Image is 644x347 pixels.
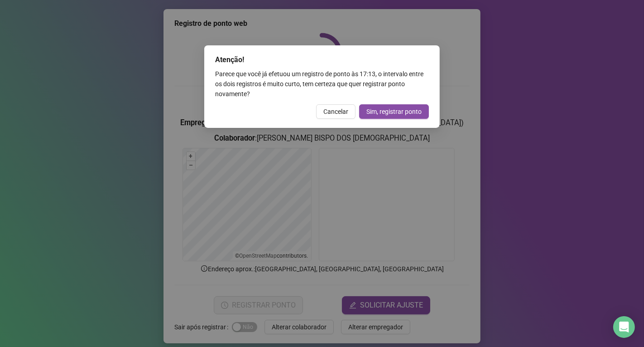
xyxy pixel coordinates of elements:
[359,104,429,119] button: Sim, registrar ponto
[613,316,635,338] div: Open Intercom Messenger
[215,69,429,99] div: Parece que você já efetuou um registro de ponto às 17:13 , o intervalo entre os dois registros é ...
[323,107,348,117] span: Cancelar
[316,104,356,119] button: Cancelar
[215,54,429,65] div: Atenção!
[366,107,422,117] span: Sim, registrar ponto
